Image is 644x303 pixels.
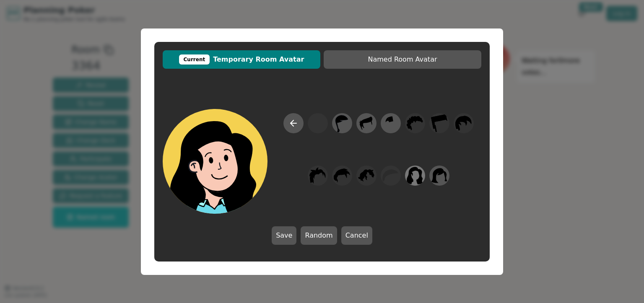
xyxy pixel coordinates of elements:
[179,54,210,65] div: Current
[341,226,372,245] button: Cancel
[167,54,316,65] span: Temporary Room Avatar
[301,226,337,245] button: Random
[163,50,320,69] button: CurrentTemporary Room Avatar
[328,54,477,65] span: Named Room Avatar
[324,50,481,69] button: Named Room Avatar
[272,226,296,245] button: Save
